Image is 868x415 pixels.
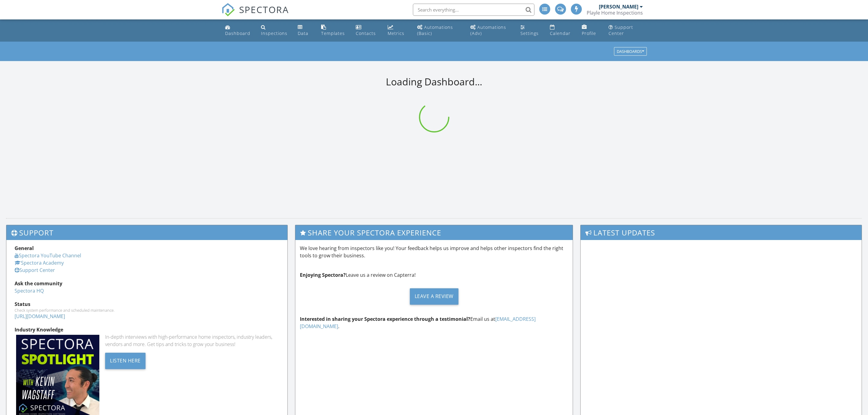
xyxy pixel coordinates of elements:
a: Settings [518,22,543,39]
div: Automations (Adv) [470,24,506,36]
div: Leave a Review [410,288,458,305]
a: Company Profile [579,22,601,39]
a: Contacts [353,22,381,39]
strong: Enjoying Spectora? [300,272,346,278]
a: Data [295,22,314,39]
div: Inspections [261,30,287,36]
a: [EMAIL_ADDRESS][DOMAIN_NAME] [300,316,536,330]
div: Automations (Basic) [417,24,453,36]
a: Spectora Academy [15,259,64,266]
a: SPECTORA [221,8,289,21]
a: Inspections [259,22,290,39]
div: Dashboards [617,50,644,54]
div: Ask the community [15,280,279,287]
div: [PERSON_NAME] [599,4,638,10]
div: Support Center [609,24,633,36]
a: Spectora YouTube Channel [15,252,81,259]
a: Automations (Advanced) [468,22,513,39]
a: Dashboard [223,22,254,39]
a: Support Center [606,22,645,39]
h3: Support [6,225,287,240]
button: Dashboards [614,47,647,56]
div: Listen Here [105,353,146,369]
div: Profile [582,30,596,36]
p: We love hearing from inspectors like you! Your feedback helps us improve and helps other inspecto... [300,245,568,259]
a: Metrics [385,22,410,39]
div: Status [15,300,279,308]
a: Calendar [547,22,575,39]
div: Calendar [550,30,571,36]
div: Industry Knowledge [15,326,279,333]
a: Automations (Basic) [415,22,463,39]
div: Check system performance and scheduled maintenance. [15,308,279,313]
div: Dashboard [225,30,250,36]
h3: Latest Updates [581,225,862,240]
a: Support Center [15,267,55,273]
a: Leave a Review [300,283,568,309]
a: Templates [319,22,348,39]
h3: Share Your Spectora Experience [295,225,573,240]
div: In-depth interviews with high-performance home inspectors, industry leaders, vendors and more. Ge... [105,333,279,348]
p: Email us at . [300,315,568,330]
a: Spectora HQ [15,287,44,294]
div: Playle Home Inspections [587,10,643,16]
div: Templates [321,30,345,36]
input: Search everything... [413,4,534,16]
span: SPECTORA [239,3,289,16]
strong: Interested in sharing your Spectora experience through a testimonial? [300,316,470,322]
div: Settings [520,30,539,36]
a: Listen Here [105,357,146,364]
strong: General [15,245,34,252]
div: Metrics [388,30,404,36]
div: Data [298,30,308,36]
img: The Best Home Inspection Software - Spectora [221,3,235,16]
a: [URL][DOMAIN_NAME] [15,313,65,320]
div: Contacts [356,30,376,36]
p: Leave us a review on Capterra! [300,271,568,279]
